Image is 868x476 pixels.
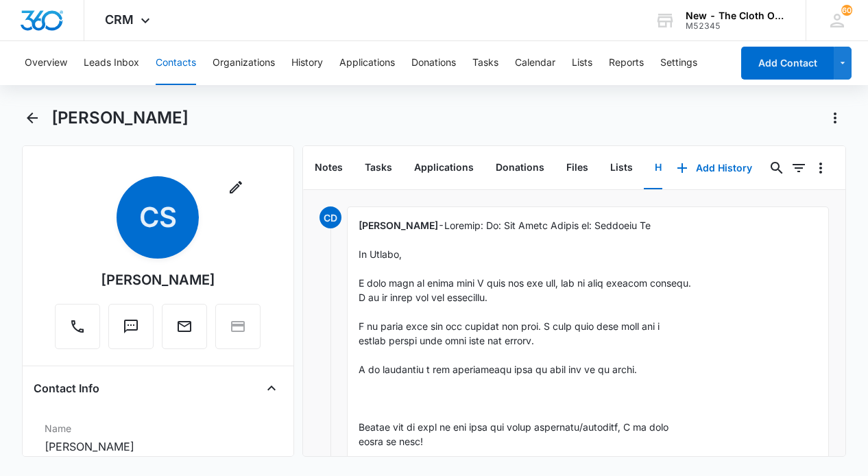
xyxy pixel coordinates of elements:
[320,206,341,228] span: CD
[841,5,852,16] div: notifications count
[572,41,592,85] button: Lists
[403,147,485,189] button: Applications
[291,41,323,85] button: History
[101,270,215,290] div: [PERSON_NAME]
[663,152,766,185] button: Add History
[84,41,139,85] button: Leads Inbox
[609,41,644,85] button: Reports
[22,107,43,129] button: Back
[25,41,67,85] button: Overview
[108,325,154,337] a: Text
[108,304,154,349] button: Text
[304,147,354,189] button: Notes
[34,380,99,396] h4: Contact Info
[841,5,852,16] span: 60
[686,10,786,21] div: account name
[485,147,555,189] button: Donations
[788,157,810,179] button: Filters
[741,47,834,80] button: Add Contact
[51,108,189,128] h1: [PERSON_NAME]
[162,304,207,349] button: Email
[824,107,846,129] button: Actions
[213,41,275,85] button: Organizations
[45,421,272,436] label: Name
[34,416,282,461] div: Name[PERSON_NAME]
[644,147,700,189] button: History
[686,21,786,31] div: account id
[105,12,134,27] span: CRM
[117,176,199,259] span: CS
[156,41,196,85] button: Contacts
[810,157,832,179] button: Overflow Menu
[261,377,282,399] button: Close
[555,147,599,189] button: Files
[660,41,697,85] button: Settings
[515,41,555,85] button: Calendar
[354,147,403,189] button: Tasks
[55,304,100,349] button: Call
[472,41,498,85] button: Tasks
[599,147,644,189] button: Lists
[55,325,100,337] a: Call
[162,325,207,337] a: Email
[45,438,272,455] dd: [PERSON_NAME]
[359,219,438,231] span: [PERSON_NAME]
[766,157,788,179] button: Search...
[339,41,395,85] button: Applications
[411,41,456,85] button: Donations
